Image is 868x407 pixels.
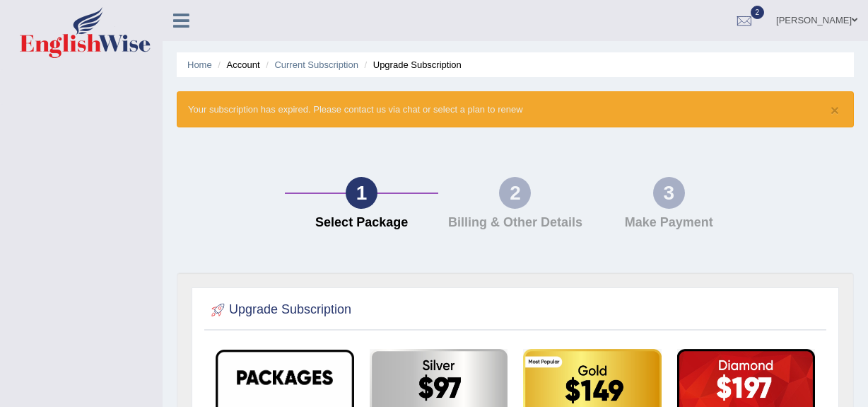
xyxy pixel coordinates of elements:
div: 3 [653,177,685,209]
h4: Select Package [292,216,431,230]
li: Account [214,58,259,71]
div: 2 [499,177,531,209]
h4: Billing & Other Details [445,216,585,230]
li: Upgrade Subscription [361,58,462,71]
div: Your subscription has expired. Please contact us via chat or select a plan to renew [177,91,854,127]
h4: Make Payment [599,216,739,230]
div: 1 [346,177,377,209]
a: Home [187,59,212,70]
span: 2 [751,6,765,19]
button: × [831,103,839,117]
h2: Upgrade Subscription [208,299,351,321]
a: Current Subscription [274,59,358,70]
